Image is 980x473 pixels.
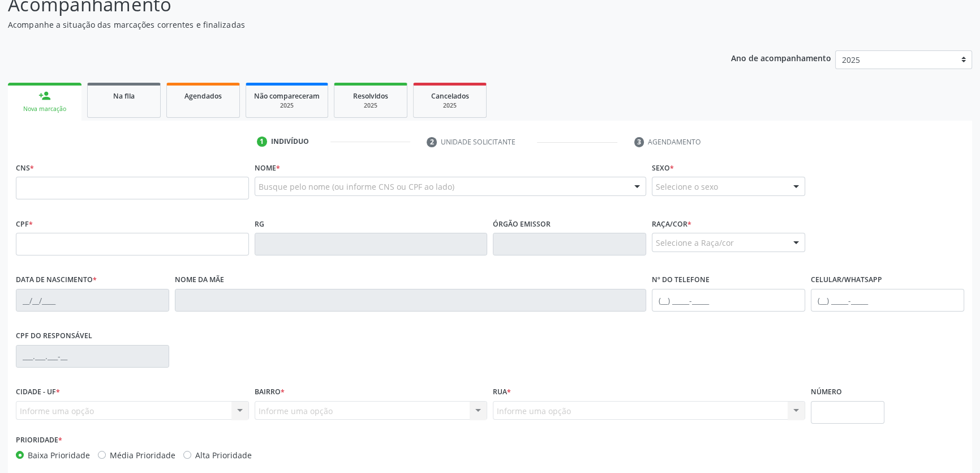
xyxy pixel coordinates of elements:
[652,289,805,312] input: (__) _____-_____
[255,159,280,177] label: Nome
[342,101,399,110] div: 2025
[16,215,33,233] label: CPF
[656,181,718,193] span: Selecione o sexo
[431,91,469,101] span: Cancelados
[811,289,964,312] input: (__) _____-_____
[184,91,222,101] span: Agendados
[38,90,51,102] div: person_add
[255,383,285,401] label: Bairro
[271,137,309,147] div: Indivíduo
[652,215,691,233] label: Raça/cor
[493,215,551,233] label: Órgão emissor
[16,159,34,177] label: CNS
[811,271,882,289] label: Celular/WhatsApp
[16,383,60,401] label: Cidade - UF
[16,289,169,312] input: __/__/____
[656,237,734,249] span: Selecione a Raça/cor
[422,101,478,110] div: 2025
[493,383,511,401] label: Rua
[110,449,175,461] label: Média Prioridade
[28,449,90,461] label: Baixa Prioridade
[254,91,320,101] span: Não compareceram
[731,50,831,65] p: Ano de acompanhamento
[113,91,135,101] span: Na fila
[652,159,674,177] label: Sexo
[259,181,454,193] span: Busque pelo nome (ou informe CNS ou CPF ao lado)
[16,105,74,113] div: Nova marcação
[652,271,710,289] label: Nº do Telefone
[175,271,224,289] label: Nome da mãe
[195,449,252,461] label: Alta Prioridade
[257,137,267,147] div: 1
[255,215,264,233] label: RG
[8,19,683,31] p: Acompanhe a situação das marcações correntes e finalizadas
[16,345,169,368] input: ___.___.___-__
[811,383,842,401] label: Número
[353,91,388,101] span: Resolvidos
[16,327,92,345] label: CPF do responsável
[254,101,320,110] div: 2025
[16,271,97,289] label: Data de nascimento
